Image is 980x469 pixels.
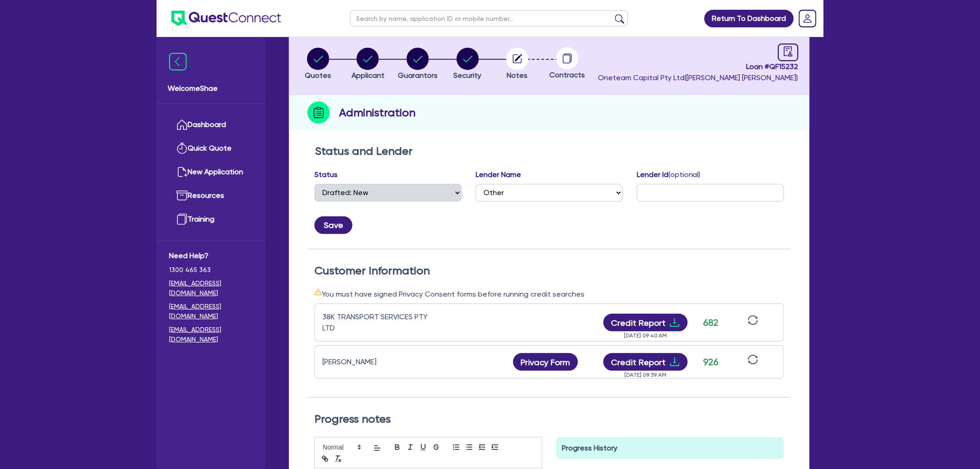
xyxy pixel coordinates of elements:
[351,47,385,82] button: Applicant
[352,71,384,80] span: Applicant
[169,325,253,344] a: [EMAIL_ADDRESS][DOMAIN_NAME]
[169,208,253,231] a: Training
[308,101,330,124] img: step-icon
[397,47,438,82] button: Guarantors
[339,104,415,121] h2: Administration
[176,143,188,154] img: quick-quote
[169,160,253,184] a: New Application
[549,70,585,79] span: Contracts
[314,412,784,426] h2: Progress notes
[745,354,761,370] button: sync
[454,71,482,80] span: Security
[556,437,784,459] div: Progress History
[513,353,578,371] button: Privacy Form
[669,317,680,328] span: download
[506,47,529,82] button: Notes
[314,264,784,278] h2: Customer Information
[171,11,281,26] img: quest-connect-logo-blue
[668,170,701,179] span: (optional)
[169,113,253,137] a: Dashboard
[476,169,521,180] label: Lender Name
[305,71,331,80] span: Quotes
[322,311,438,334] div: 38K TRANSPORT SERVICES PTY LTD
[748,355,758,365] span: sync
[176,190,188,201] img: resources
[699,316,722,330] div: 682
[507,71,528,80] span: Notes
[304,47,332,82] button: Quotes
[778,44,798,61] a: audit
[783,46,793,57] span: audit
[637,169,701,180] label: Lender Id
[603,353,688,371] button: Credit Reportdownload
[169,53,187,70] img: icon-menu-close
[169,279,253,298] a: [EMAIL_ADDRESS][DOMAIN_NAME]
[322,356,438,368] div: [PERSON_NAME]
[176,166,188,177] img: new-application
[699,355,722,369] div: 926
[603,314,688,331] button: Credit Reportdownload
[453,47,482,82] button: Security
[169,137,253,160] a: Quick Quote
[169,184,253,208] a: Resources
[598,73,798,82] span: Oneteam Capital Pty Ltd ( [PERSON_NAME] [PERSON_NAME] )
[598,61,798,72] span: Loan # QF15232
[350,10,628,26] input: Search by name, application ID or mobile number...
[176,214,188,225] img: training
[796,6,820,31] a: Dropdown toggle
[314,169,338,180] label: Status
[314,288,322,296] span: warning
[704,10,794,27] a: Return To Dashboard
[745,315,761,331] button: sync
[169,250,253,261] span: Need Help?
[748,315,758,325] span: sync
[169,265,253,275] span: 1300 465 363
[169,302,253,321] a: [EMAIL_ADDRESS][DOMAIN_NAME]
[314,216,352,234] button: Save
[314,288,784,300] div: You must have signed Privacy Consent forms before running credit searches
[669,356,680,368] span: download
[398,71,438,80] span: Guarantors
[315,145,784,158] h2: Status and Lender
[168,83,254,94] span: Welcome Shae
